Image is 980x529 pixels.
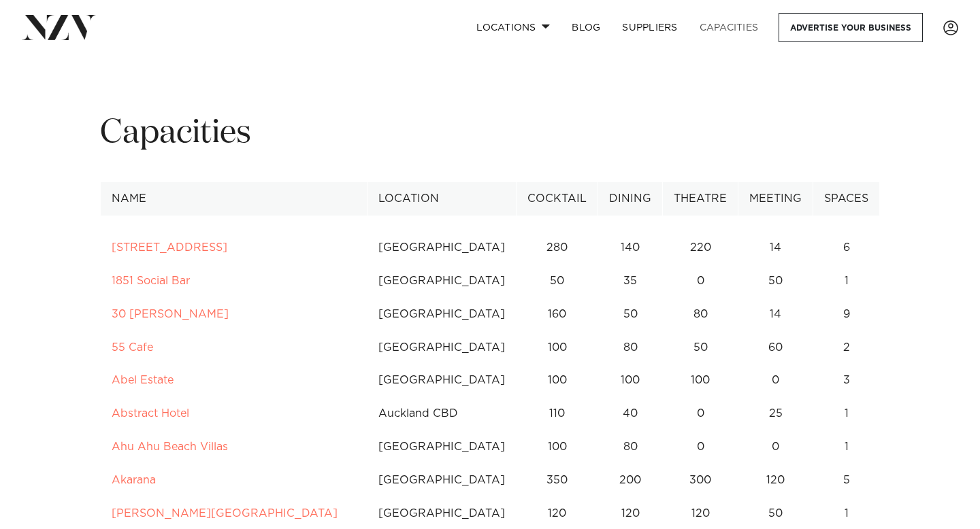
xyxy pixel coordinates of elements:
td: 350 [517,464,598,497]
a: [STREET_ADDRESS] [112,242,227,253]
td: [GEOGRAPHIC_DATA] [367,331,517,364]
a: Advertise your business [779,13,923,42]
td: 200 [598,464,663,497]
td: 220 [663,231,738,264]
th: Spaces [813,182,880,216]
th: Dining [598,182,663,216]
td: 50 [663,331,738,364]
td: Auckland CBD [367,397,517,430]
td: 0 [663,397,738,430]
td: 1 [813,264,880,298]
td: 60 [738,331,813,364]
a: SUPPLIERS [611,13,688,42]
a: BLOG [561,13,611,42]
a: Akarana [112,475,156,485]
td: 120 [738,464,813,497]
td: 1 [813,430,880,464]
td: 100 [598,364,663,397]
td: 280 [517,231,598,264]
td: [GEOGRAPHIC_DATA] [367,364,517,397]
td: [GEOGRAPHIC_DATA] [367,264,517,298]
td: 40 [598,397,663,430]
td: 80 [598,430,663,464]
a: Capacities [689,13,770,42]
td: 0 [663,264,738,298]
a: [PERSON_NAME][GEOGRAPHIC_DATA] [112,508,338,519]
td: 80 [598,331,663,364]
td: 5 [813,464,880,497]
td: 80 [663,298,738,331]
a: 55 Cafe [112,342,153,353]
td: [GEOGRAPHIC_DATA] [367,430,517,464]
td: 50 [738,264,813,298]
th: Location [367,182,517,216]
td: 9 [813,298,880,331]
th: Theatre [663,182,738,216]
td: 25 [738,397,813,430]
th: Cocktail [517,182,598,216]
td: 35 [598,264,663,298]
a: 30 [PERSON_NAME] [112,309,229,320]
a: Locations [465,13,561,42]
a: Abel Estate [112,375,174,386]
td: 0 [663,430,738,464]
td: 100 [517,430,598,464]
td: [GEOGRAPHIC_DATA] [367,231,517,264]
a: Abstract Hotel [112,408,189,419]
td: 6 [813,231,880,264]
th: Meeting [738,182,813,216]
td: 2 [813,331,880,364]
td: 100 [517,331,598,364]
a: Ahu Ahu Beach Villas [112,441,228,452]
td: 14 [738,298,813,331]
td: 50 [598,298,663,331]
th: Name [101,182,367,216]
td: 3 [813,364,880,397]
td: 160 [517,298,598,331]
td: 110 [517,397,598,430]
td: 50 [517,264,598,298]
td: [GEOGRAPHIC_DATA] [367,298,517,331]
td: 14 [738,231,813,264]
a: 1851 Social Bar [112,275,190,286]
td: 100 [663,364,738,397]
h1: Capacities [100,112,880,155]
td: 100 [517,364,598,397]
td: 140 [598,231,663,264]
img: nzv-logo.png [22,15,96,39]
td: 1 [813,397,880,430]
td: 300 [663,464,738,497]
td: [GEOGRAPHIC_DATA] [367,464,517,497]
td: 0 [738,364,813,397]
td: 0 [738,430,813,464]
